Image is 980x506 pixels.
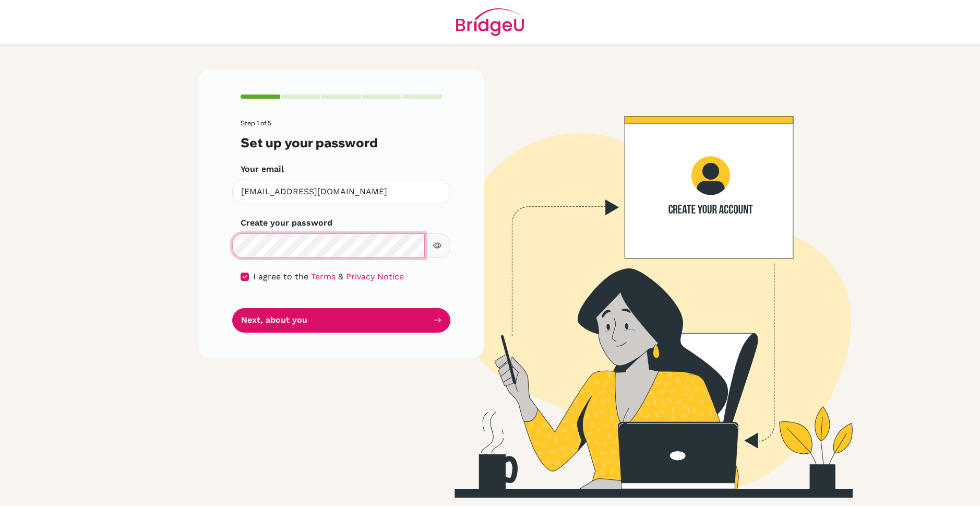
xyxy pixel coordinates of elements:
[253,272,308,281] span: I agree to the
[311,272,336,281] a: Terms
[338,272,343,281] span: &
[241,163,284,175] label: Your email
[241,217,332,229] label: Create your password
[341,69,936,498] img: Create your account
[241,135,442,150] h3: Set up your password
[232,180,450,204] input: Insert your email*
[232,308,450,333] button: Next, about you
[241,119,271,127] span: Step 1 of 5
[346,272,404,281] a: Privacy Notice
